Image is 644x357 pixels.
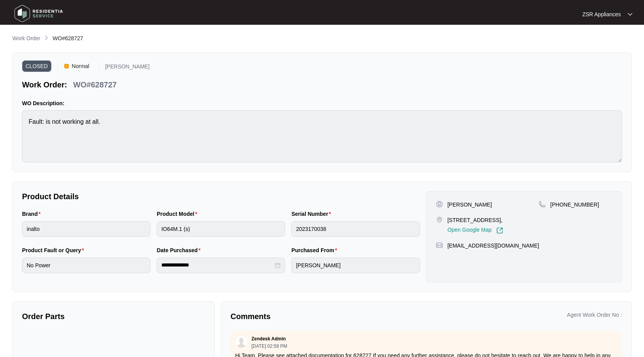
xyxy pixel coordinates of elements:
[291,210,334,218] label: Serial Number
[448,242,539,249] p: [EMAIL_ADDRESS][DOMAIN_NAME]
[157,221,285,237] input: Product Model
[22,258,150,273] input: Product Fault or Query
[291,221,420,237] input: Serial Number
[436,201,443,208] img: user-pin
[69,60,92,72] span: Normal
[236,336,247,348] img: user.svg
[22,110,622,162] textarea: Fault: is not working at all.
[291,246,340,254] label: Purchased From
[43,35,50,41] img: chevron-right
[22,79,67,90] p: Work Order:
[251,344,287,348] p: [DATE] 02:58 PM
[12,34,40,42] p: Work Order
[436,216,443,223] img: map-pin
[22,99,622,107] p: WO Description:
[22,246,87,254] label: Product Fault or Query
[11,34,42,43] a: Work Order
[53,35,83,41] span: WO#628727
[251,336,286,342] p: Zendesk Admin
[22,311,205,322] p: Order Parts
[436,242,443,249] img: map-pin
[539,201,546,208] img: map-pin
[105,64,150,72] p: [PERSON_NAME]
[12,2,66,25] img: residentia service logo
[496,227,503,234] img: Link-External
[22,60,51,72] span: CLOSED
[448,227,503,234] a: Open Google Map
[157,246,203,254] label: Date Purchased
[550,201,599,208] p: [PHONE_NUMBER]
[73,79,116,90] p: WO#628727
[22,221,150,237] input: Brand
[582,10,621,18] p: ZSR Appliances
[448,216,503,224] p: [STREET_ADDRESS],
[291,258,420,273] input: Purchased From
[448,201,492,208] p: [PERSON_NAME]
[231,311,421,322] p: Comments
[567,311,622,319] p: Agent Work Order No :
[628,12,632,16] img: dropdown arrow
[64,64,69,68] img: Vercel Logo
[22,191,420,202] p: Product Details
[157,210,200,218] label: Product Model
[22,210,44,218] label: Brand
[161,261,273,269] input: Date Purchased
